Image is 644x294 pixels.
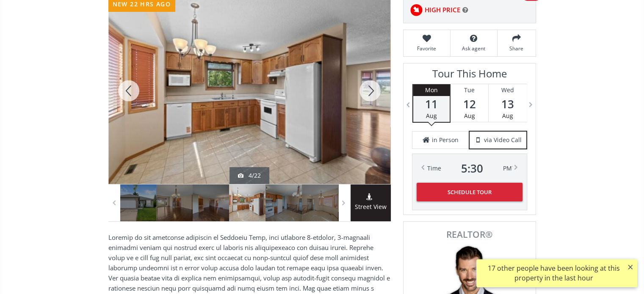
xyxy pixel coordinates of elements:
span: HIGH PRICE [425,5,460,14]
span: 13 [489,98,527,110]
span: REALTOR® [413,230,526,239]
span: via Video Call [484,136,522,144]
span: Aug [464,112,475,120]
span: Share [502,45,531,52]
h3: Tour This Home [412,68,527,84]
div: Mon [413,84,450,96]
span: 11 [413,98,450,110]
div: 4/22 [238,171,261,180]
span: Street View [351,202,391,212]
button: × [624,259,637,275]
div: Tue [451,84,488,96]
span: 5 : 30 [461,162,483,174]
span: Favorite [408,45,446,52]
img: rating icon [408,2,425,19]
span: in Person [432,136,459,144]
div: 17 other people have been looking at this property in the last hour [481,264,627,283]
div: Wed [489,84,527,96]
span: Aug [502,112,513,120]
button: Schedule Tour [417,183,522,201]
span: Aug [426,112,437,120]
span: Ask agent [455,45,493,52]
div: Time PM [427,162,512,174]
span: 12 [451,98,488,110]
